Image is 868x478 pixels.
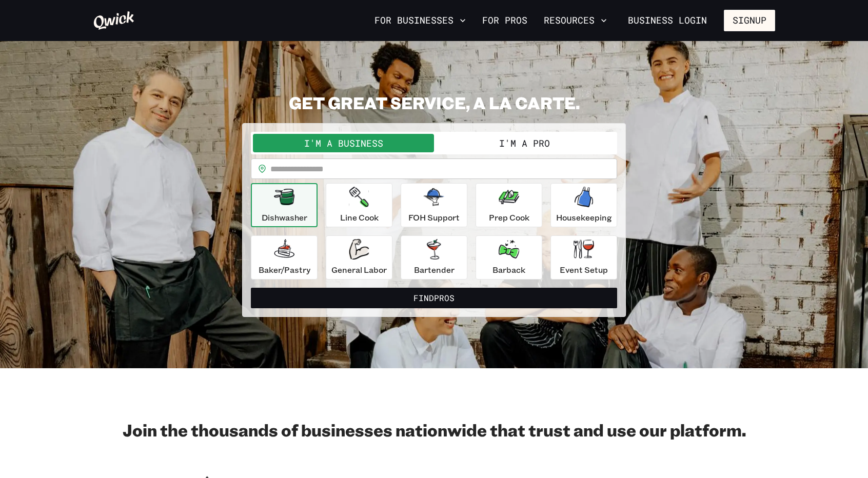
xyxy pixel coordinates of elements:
button: Barback [476,235,542,280]
button: FindPros [251,288,617,308]
h2: GET GREAT SERVICE, A LA CARTE. [242,92,626,113]
button: Dishwasher [251,183,318,227]
button: For Businesses [370,12,470,29]
button: FOH Support [401,183,467,227]
button: Bartender [401,235,467,280]
button: Signup [724,10,775,31]
p: Event Setup [560,264,608,276]
p: Line Cook [340,211,379,224]
button: Baker/Pastry [251,235,318,280]
p: FOH Support [408,211,460,224]
button: Prep Cook [476,183,542,227]
button: I'm a Business [253,134,434,152]
a: Business Login [619,10,716,31]
button: Resources [540,12,611,29]
p: Bartender [414,264,455,276]
button: General Labor [326,235,392,280]
button: Line Cook [326,183,392,227]
button: Housekeeping [550,183,617,227]
p: Housekeeping [556,211,612,224]
p: Baker/Pastry [259,264,310,276]
p: Dishwasher [262,211,307,224]
p: General Labor [331,264,387,276]
button: Event Setup [550,235,617,280]
h2: Join the thousands of businesses nationwide that trust and use our platform. [93,420,775,440]
button: I'm a Pro [434,134,615,152]
p: Prep Cook [489,211,529,224]
p: Barback [492,264,525,276]
a: For Pros [478,12,531,29]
